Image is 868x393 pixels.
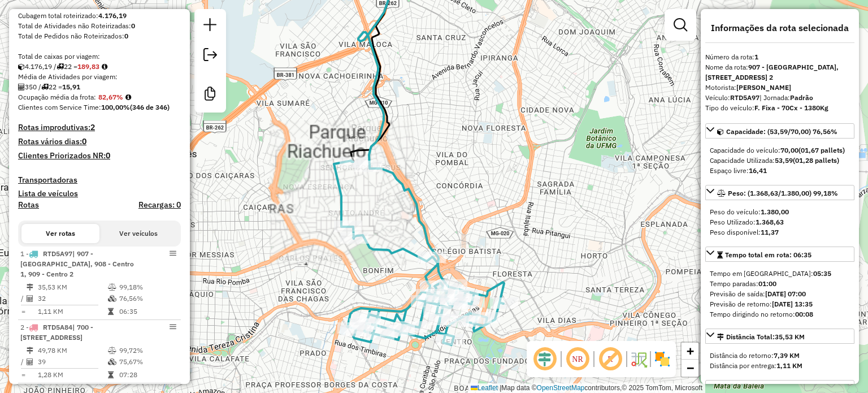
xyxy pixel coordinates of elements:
td: 1,28 KM [37,369,107,381]
strong: 16,41 [749,166,767,175]
div: Previsão de retorno: [710,299,850,309]
div: Capacidade do veículo: [710,145,850,156]
div: 4.176,19 / 22 = [18,62,181,72]
span: Ocupação média da frota: [18,93,96,101]
div: Total de caixas por viagem: [18,51,181,62]
div: Número da rota: [705,52,854,62]
a: Leaflet [471,384,498,392]
td: = [20,369,26,381]
div: Capacidade: (53,59/70,00) 76,56% [705,141,854,180]
i: % de utilização da cubagem [108,359,116,365]
strong: 70,00 [780,146,798,154]
i: Tempo total em rota [108,308,114,315]
strong: 100,00% [101,103,130,111]
a: Criar modelo [199,83,222,108]
div: 350 / 22 = [18,82,181,92]
div: Tempo dirigindo no retorno: [710,309,850,319]
strong: 11,37 [761,228,779,236]
div: Média de Atividades por viagem: [18,72,181,82]
td: = [20,306,26,317]
span: − [687,361,694,375]
img: Fluxo de ruas [630,350,648,368]
strong: 1.368,63 [756,218,784,226]
div: Veículo: [705,93,854,103]
td: 39 [37,356,107,368]
button: Ver veículos [99,224,177,243]
div: Cubagem total roteirizado: [18,11,181,21]
strong: 1.380,00 [761,208,789,216]
div: Peso: (1.368,63/1.380,00) 99,18% [705,202,854,242]
span: | [500,384,501,392]
span: 1 - [20,249,134,278]
i: Tempo total em rota [108,372,114,378]
div: Espaço livre: [710,166,850,176]
strong: 0 [82,136,86,146]
div: Distância Total:35,53 KM [705,346,854,375]
div: Peso disponível: [710,227,850,237]
h4: Rotas vários dias: [18,137,181,146]
i: Cubagem total roteirizado [18,63,25,70]
h4: Rotas [18,200,39,210]
strong: [PERSON_NAME] [736,83,791,92]
div: Map data © contributors,© 2025 TomTom, Microsoft [468,383,705,393]
div: Previsão de saída: [710,289,850,299]
strong: 05:35 [813,269,831,278]
img: Exibir/Ocultar setores [653,350,671,368]
button: Ver rotas [21,224,99,243]
i: Total de Atividades [27,359,33,365]
em: Opções [170,323,176,330]
strong: (346 de 346) [130,103,170,111]
div: Tempo paradas: [710,279,850,289]
div: Tempo em [GEOGRAPHIC_DATA]: [710,269,850,279]
a: Exibir filtros [669,14,692,36]
strong: [DATE] 07:00 [765,290,806,298]
i: Meta Caixas/viagem: 465,72 Diferença: -275,89 [102,63,107,70]
span: Ocultar NR [564,346,591,373]
a: OpenStreetMap [537,384,585,392]
a: Zoom in [682,343,698,360]
td: 75,67% [119,356,176,368]
h4: Transportadoras [18,175,181,185]
strong: 1 [754,53,758,61]
strong: 1,11 KM [776,361,802,370]
strong: 189,83 [77,62,99,71]
strong: F. Fixa - 70Cx - 1380Kg [754,103,828,112]
a: Exportar sessão [199,44,222,69]
strong: 53,59 [775,156,793,165]
a: Capacidade: (53,59/70,00) 76,56% [705,123,854,139]
span: Ocultar deslocamento [531,346,558,373]
strong: 4.176,19 [98,11,127,20]
h4: Lista de veículos [18,189,181,198]
h4: Informações da rota selecionada [705,23,854,33]
strong: 2 [90,122,95,132]
div: Nome da rota: [705,62,854,83]
td: 06:35 [119,306,176,317]
span: | Jornada: [759,93,813,102]
h4: Recargas: 0 [138,200,181,210]
strong: 82,67% [98,93,123,101]
td: / [20,293,26,304]
strong: 00:08 [795,310,813,318]
div: Capacidade Utilizada: [710,156,850,166]
span: Tempo total em rota: 06:35 [725,251,811,259]
div: Motorista: [705,83,854,93]
a: Tempo total em rota: 06:35 [705,247,854,262]
i: Total de Atividades [27,295,33,302]
span: 2 - [20,323,93,342]
td: / [20,356,26,368]
a: Nova sessão e pesquisa [199,14,222,39]
td: 07:28 [119,369,176,381]
strong: 0 [131,21,135,30]
strong: 907 - [GEOGRAPHIC_DATA], [STREET_ADDRESS] 2 [705,63,839,81]
strong: [DATE] 13:35 [772,300,813,308]
td: 35,53 KM [37,282,107,293]
a: Peso: (1.368,63/1.380,00) 99,18% [705,185,854,200]
span: Clientes com Service Time: [18,103,101,111]
div: Total de Pedidos não Roteirizados: [18,31,181,41]
td: 76,56% [119,293,176,304]
td: 32 [37,293,107,304]
strong: 15,91 [62,83,80,91]
span: RTD5A84 [43,323,72,331]
strong: (01,28 pallets) [793,156,839,165]
td: 99,72% [119,345,176,356]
